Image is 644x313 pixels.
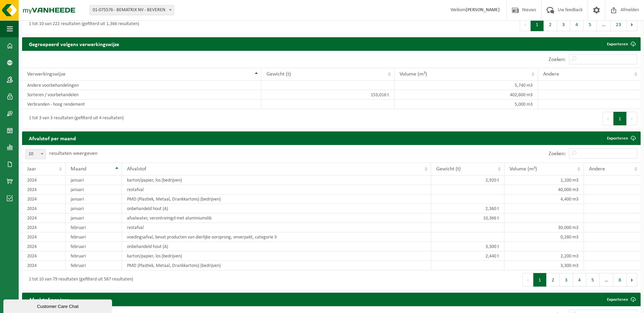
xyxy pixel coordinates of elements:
[122,204,431,213] td: onbehandeld hout (A)
[90,5,174,15] span: 01-075576 - BEMATRIX NV - BEVEREN
[25,112,124,125] div: 1 tot 3 van 3 resultaten (gefilterd uit 4 resultaten)
[122,175,431,185] td: karton/papier, los (bedrijven)
[22,223,66,232] td: 2024
[602,131,640,145] a: Exporteren
[66,194,122,204] td: januari
[22,90,261,100] td: Sorteren / voorbehandelen
[573,273,586,287] button: 4
[394,81,538,90] td: 5,740 m3
[22,242,66,251] td: 2024
[261,90,394,100] td: 153,016 t
[25,149,46,159] span: 10
[627,273,637,287] button: Next
[66,232,122,242] td: februari
[504,232,584,242] td: 0,280 m3
[547,273,560,287] button: 2
[66,261,122,270] td: februari
[22,232,66,242] td: 2024
[533,273,547,287] button: 1
[266,71,291,77] span: Gewicht (t)
[122,232,431,242] td: voedingsafval, bevat producten van dierlijke oorsprong, onverpakt, categorie 3
[466,7,500,13] strong: [PERSON_NAME]
[22,81,261,90] td: Andere voorbehandelingen
[504,251,584,261] td: 2,200 m3
[531,18,544,31] button: 1
[49,151,97,156] label: resultaten weergeven
[66,185,122,194] td: januari
[122,223,431,232] td: restafval
[122,242,431,251] td: onbehandeld hout (A)
[504,261,584,270] td: 3,300 m3
[394,100,538,109] td: 5,000 m3
[22,213,66,223] td: 2024
[560,273,573,287] button: 3
[122,261,431,270] td: PMD (Plastiek, Metaal, Drankkartons) (bedrijven)
[600,273,613,287] span: …
[544,18,557,31] button: 2
[22,100,261,109] td: Verbranden - hoog rendement
[3,298,113,313] iframe: chat widget
[22,175,66,185] td: 2024
[400,71,427,77] span: Volume (m³)
[66,223,122,232] td: februari
[22,293,76,306] h2: Afvalstof per jaar
[611,18,627,31] button: 23
[394,90,538,100] td: 402,600 m3
[127,166,146,172] span: Afvalstof
[436,166,461,172] span: Gewicht (t)
[26,149,45,159] span: 10
[597,18,611,31] span: …
[627,18,637,31] button: Next
[22,204,66,213] td: 2024
[66,251,122,261] td: februari
[589,166,605,172] span: Andere
[66,175,122,185] td: januari
[22,194,66,204] td: 2024
[570,18,584,31] button: 4
[22,37,126,50] h2: Gegroepeerd volgens verwerkingswijze
[613,112,627,125] button: 1
[22,185,66,194] td: 2024
[27,166,36,172] span: Jaar
[90,5,174,15] span: 01-075576 - BEMATRIX NV - BEVEREN
[602,37,640,51] a: Exporteren
[122,194,431,204] td: PMD (Plastiek, Metaal, Drankkartons) (bedrijven)
[627,112,637,125] button: Next
[504,175,584,185] td: 1,100 m3
[66,242,122,251] td: februari
[603,112,613,125] button: Previous
[431,242,504,251] td: 3,300 t
[431,213,504,223] td: 10,366 t
[504,185,584,194] td: 40,000 m3
[431,175,504,185] td: 2,920 t
[557,18,570,31] button: 3
[71,166,86,172] span: Maand
[25,18,139,30] div: 1 tot 10 van 222 resultaten (gefilterd uit 1,366 resultaten)
[22,251,66,261] td: 2024
[602,293,640,306] a: Exporteren
[122,213,431,223] td: afvalwater, verontreinigd met aluminiumslib
[22,261,66,270] td: 2024
[549,57,566,62] label: Zoeken:
[122,185,431,194] td: restafval
[504,223,584,232] td: 30,000 m3
[431,251,504,261] td: 2,440 t
[586,273,600,287] button: 5
[122,251,431,261] td: karton/papier, los (bedrijven)
[613,273,627,287] button: 8
[27,71,66,77] span: Verwerkingswijze
[66,213,122,223] td: januari
[66,204,122,213] td: januari
[504,194,584,204] td: 4,400 m3
[549,151,566,156] label: Zoeken:
[584,18,597,31] button: 5
[510,166,537,172] span: Volume (m³)
[431,204,504,213] td: 2,360 t
[22,131,83,145] h2: Afvalstof per maand
[522,273,533,287] button: Previous
[520,18,531,31] button: Previous
[543,71,559,77] span: Andere
[25,274,133,286] div: 1 tot 10 van 79 resultaten (gefilterd uit 587 resultaten)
